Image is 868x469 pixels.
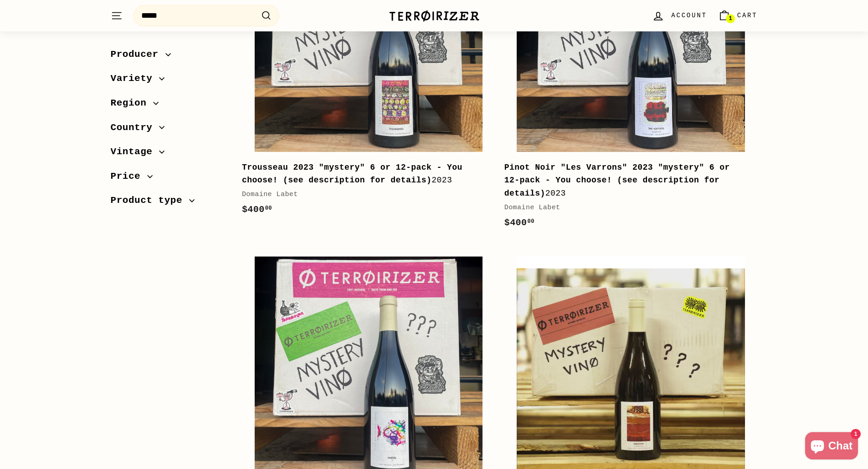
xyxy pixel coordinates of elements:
span: Account [671,10,707,20]
span: Country [111,120,159,136]
div: Domaine Labet [504,202,749,213]
div: 2023 [242,161,486,187]
sup: 00 [265,205,272,212]
button: Product type [111,191,227,216]
span: Region [111,96,154,111]
button: Vintage [111,142,227,166]
div: 2023 [504,161,749,200]
span: Product type [111,193,190,209]
span: 1 [729,15,732,22]
span: Variety [111,71,159,87]
span: $400 [242,204,272,215]
span: Price [111,169,148,184]
b: Trousseau 2023 "mystery" 6 or 12-pack - You choose! (see description for details) [242,163,462,185]
button: Country [111,118,227,142]
b: Pinot Noir "Les Varrons" 2023 "mystery" 6 or 12-pack - You choose! (see description for details) [504,163,730,198]
sup: 00 [528,218,534,225]
span: Vintage [111,144,159,160]
span: $400 [504,217,534,228]
div: Domaine Labet [242,189,486,200]
button: Producer [111,45,227,69]
button: Variety [111,69,227,94]
button: Price [111,166,227,191]
inbox-online-store-chat: Shopify online store chat [802,432,861,462]
span: Cart [737,10,758,20]
span: Producer [111,47,165,62]
a: Account [647,2,712,29]
button: Region [111,93,227,118]
a: Cart [713,2,763,29]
